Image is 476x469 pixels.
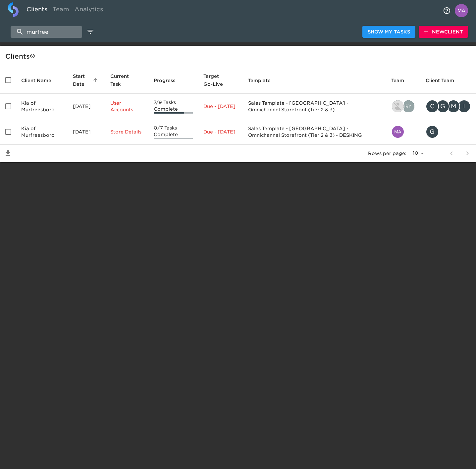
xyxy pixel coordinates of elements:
[16,94,68,119] td: Kia of Murfreesboro
[439,3,455,19] button: notifications
[11,26,82,38] input: search
[362,26,415,38] button: Show My Tasks
[148,94,198,119] td: 7/9 Tasks Complete
[457,100,471,113] div: I
[73,72,100,88] span: Start Date
[419,26,468,38] button: NewClient
[392,126,404,138] img: matthew.grajales@cdk.com
[203,72,229,88] span: Calculated based on the start date and the duration of all Tasks contained in this Hub.
[68,94,105,119] td: [DATE]
[24,2,50,19] a: Clients
[368,28,410,36] span: Show My Tasks
[16,119,68,145] td: Kia of Murfreesboro
[110,129,143,135] p: Store Details
[426,125,439,138] div: G
[368,150,406,157] p: Rows per page:
[391,77,413,84] span: Team
[391,100,415,113] div: jeff.vandyke@roadster.com, ryan.dale@roadster.com
[203,103,238,110] p: Due - [DATE]
[8,2,19,17] img: logo
[391,125,415,138] div: matthew.grajales@cdk.com
[203,129,238,135] p: Due - [DATE]
[426,100,439,113] div: C
[203,72,238,88] span: Target Go-Live
[21,77,60,84] span: Client Name
[50,2,72,19] a: Team
[154,77,184,84] span: Progress
[426,77,463,84] span: Client Team
[243,119,386,145] td: Sales Template - [GEOGRAPHIC_DATA] - Omnichannel Storefront (Tier 2 & 3) - DESKING
[30,53,35,59] svg: This is a list of all of your clients and clients shared with you
[402,100,414,112] img: ryan.dale@roadster.com
[392,100,404,112] img: jeff.vandyke@roadster.com
[447,100,460,113] div: M
[5,51,473,62] div: Client s
[110,72,143,88] span: Current Task
[426,125,471,138] div: graham@ehautomotive.com
[424,28,463,36] span: New Client
[409,148,426,158] select: rows per page
[455,4,468,17] img: Profile
[426,100,471,113] div: cdaley@kiaofmurfreesboro.com, graham@ehautomotive.com, martin@kiaofmurfreesboro.com, ingy@ehautom...
[248,77,279,84] span: Template
[110,72,134,88] span: This is the next Task in this Hub that should be completed
[436,100,450,113] div: G
[110,100,143,113] p: User Accounts
[85,26,96,37] button: edit
[243,94,386,119] td: Sales Template - [GEOGRAPHIC_DATA] - Omnichannel Storefront (Tier 2 & 3)
[72,2,106,19] a: Analytics
[148,119,198,145] td: 0/7 Tasks Complete
[68,119,105,145] td: [DATE]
